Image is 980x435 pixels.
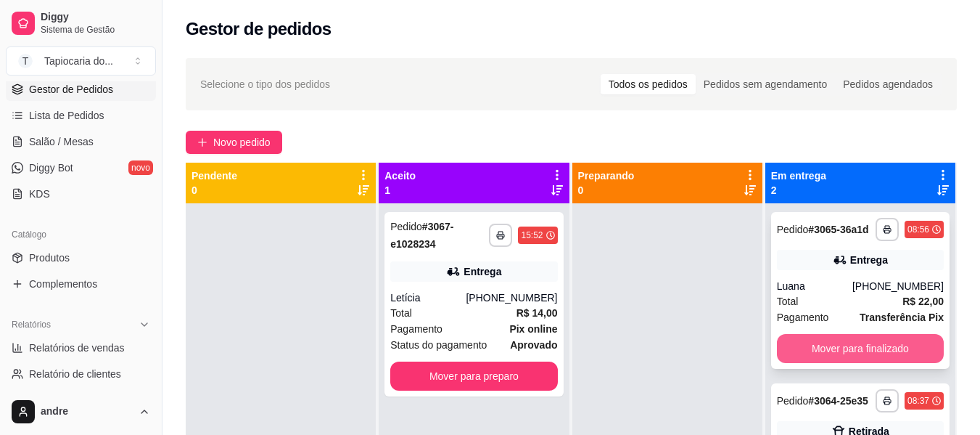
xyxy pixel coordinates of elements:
strong: R$ 22,00 [902,296,944,307]
strong: # 3065-36a1d [808,224,868,235]
p: Aceito [384,168,416,183]
span: Pedido [390,221,422,232]
a: KDS [6,182,156,206]
span: Diggy Bot [29,160,73,175]
div: Letícia [390,290,466,305]
a: Produtos [6,246,156,269]
span: Status do pagamento [390,337,487,353]
span: Complementos [29,277,97,291]
a: Diggy Botnovo [6,156,156,179]
strong: R$ 14,00 [516,307,558,319]
p: Pendente [192,168,237,183]
div: Catálogo [6,223,156,246]
div: 15:52 [521,229,543,241]
p: 1 [384,183,416,198]
span: Salão / Mesas [29,134,94,149]
a: Relatórios de vendas [6,336,156,359]
strong: Transferência Pix [860,312,944,323]
span: Relatórios de vendas [29,341,125,355]
span: Total [777,293,799,309]
button: Mover para finalizado [777,334,944,363]
button: Mover para preparo [390,362,557,391]
div: Entrega [850,253,888,267]
p: 0 [578,183,635,198]
span: Produtos [29,251,70,265]
span: Novo pedido [213,134,271,150]
div: Todos os pedidos [601,74,696,94]
button: Novo pedido [186,131,282,154]
a: DiggySistema de Gestão [6,6,156,41]
h2: Gestor de pedidos [186,17,332,41]
span: T [18,54,33,68]
span: KDS [29,187,50,201]
strong: # 3064-25e35 [808,395,868,407]
div: Pedidos sem agendamento [696,74,835,94]
div: [PHONE_NUMBER] [852,279,944,293]
span: Pagamento [777,309,829,325]
div: Luana [777,279,852,293]
span: Selecione o tipo dos pedidos [200,76,330,92]
strong: # 3067-e1028234 [390,221,453,250]
a: Lista de Pedidos [6,104,156,127]
div: Entrega [464,264,501,279]
button: Select a team [6,46,156,76]
a: Gestor de Pedidos [6,78,156,101]
a: Complementos [6,272,156,296]
span: Relatórios [12,319,51,330]
div: 08:37 [907,395,929,407]
span: Pagamento [390,321,442,337]
span: Sistema de Gestão [41,24,150,36]
a: Salão / Mesas [6,130,156,153]
span: Pedido [777,395,809,407]
p: 0 [192,183,237,198]
button: andre [6,394,156,429]
span: Pedido [777,224,809,235]
a: Relatório de clientes [6,362,156,386]
div: [PHONE_NUMBER] [466,290,557,305]
div: 08:56 [907,224,929,235]
p: Preparando [578,168,635,183]
span: plus [197,137,207,147]
strong: Pix online [509,323,557,335]
div: Pedidos agendados [835,74,941,94]
p: 2 [771,183,826,198]
p: Em entrega [771,168,826,183]
span: Lista de Pedidos [29,108,104,123]
span: Gestor de Pedidos [29,82,113,97]
div: Tapiocaria do ... [44,54,113,68]
span: Relatório de clientes [29,367,121,381]
strong: aprovado [510,339,557,351]
span: Total [390,305,412,321]
span: Diggy [41,11,150,24]
span: andre [41,405,133,418]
